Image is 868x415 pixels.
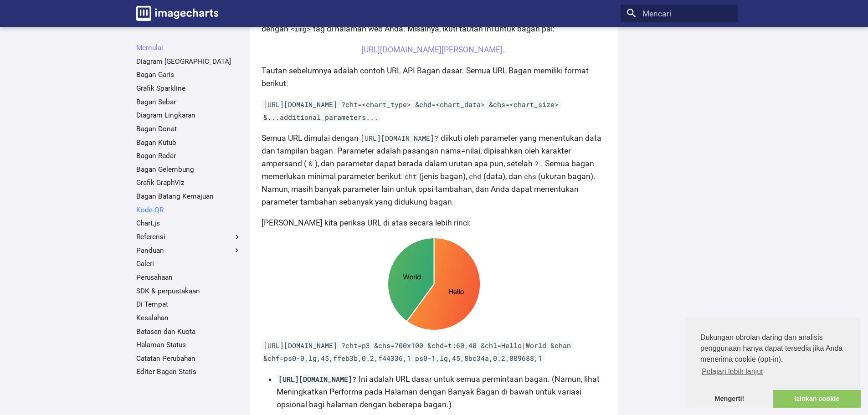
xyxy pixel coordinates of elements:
[136,138,176,147] font: Bagan Kutub
[277,374,600,409] font: Ini adalah URL dasar untuk semua permintaan bagan. (Namun, lihat Meningkatkan Performa pada Halam...
[795,395,839,402] font: Izinkan cookie
[715,395,745,402] font: Mengerti!
[136,178,241,187] a: Grafik GraphViz
[136,165,194,174] font: Bagan Gelembung
[288,24,313,33] code: <img>
[136,57,241,66] a: Diagram [GEOGRAPHIC_DATA]
[136,233,165,241] font: Referensi
[262,133,359,143] font: Semua URL dimulai dengan
[136,287,241,296] a: SDK & perpustakaan
[136,138,241,147] a: Bagan Kutub
[686,318,861,408] div: persetujuan cookie
[773,390,861,408] a: izinkan cookie
[136,287,200,295] font: SDK & perpustakaan
[359,133,441,143] code: [URL][DOMAIN_NAME]?
[136,151,241,160] a: Bagan Radar
[136,273,173,282] font: Perusahaan
[136,152,176,160] font: Bagan Radar
[262,218,471,227] font: [PERSON_NAME] kita periksa URL di atas secara lebih rinci:
[136,125,177,133] font: Bagan Donat
[467,172,483,181] code: chd
[361,45,507,54] a: [URL][DOMAIN_NAME][PERSON_NAME]..
[136,219,160,227] font: Chart.js
[136,192,241,201] a: Bagan Batang Kemajuan
[136,84,185,92] font: Grafik Sparkline
[702,368,763,375] font: Pelajari lebih lanjut
[136,206,164,214] font: Kode QR
[136,368,196,376] font: Editor Bagan Statis
[136,205,241,215] a: Kode QR
[136,84,241,93] a: Grafik Sparkline
[522,172,539,181] code: chs
[136,246,164,255] font: Panduan
[136,260,154,268] font: Galeri
[136,340,241,349] a: Halaman Status
[262,133,601,168] font: diikuti oleh parameter yang menentukan data dan tampilan bagan. Parameter adalah pasangan nama=ni...
[262,100,561,122] code: [URL][DOMAIN_NAME] ?cht=<chart_type> &chd=<chart_data> &chs=<chart_size> &...additional_parameter...
[262,341,573,363] code: [URL][DOMAIN_NAME] ?cht=p3 &chs=700x100 &chd=t:60,40 &chl=Hello|World &chan &chf=ps0-0,lg,45,ffeb...
[136,259,241,268] a: Galeri
[700,333,842,363] font: Dukungan obrolan daring dan analisis penggunaan hanya dapat tersedia jika Anda menerima cookie (o...
[262,66,589,88] font: Tautan sebelumnya adalah contoh URL API Bagan dasar. Semua URL Bagan memiliki format berikut:
[136,273,241,282] a: Perusahaan
[136,313,241,323] a: Kesalahan
[621,5,738,23] input: Mencari
[136,57,231,66] font: Diagram [GEOGRAPHIC_DATA]
[136,111,195,119] font: Diagram Lingkaran
[136,328,195,336] font: Batasan dan Kuota
[686,390,773,408] a: abaikan pesan cookie
[700,365,765,379] a: pelajari lebih lanjut tentang cookie
[277,374,359,384] code: [URL][DOMAIN_NAME]?
[307,159,315,168] code: &
[136,111,241,120] a: Diagram Lingkaran
[136,71,174,79] font: Bagan Garis
[136,179,185,187] font: Grafik GraphViz
[262,237,606,331] img: bagan
[403,172,419,181] code: cht
[533,159,541,168] code: ?
[136,341,186,349] font: Halaman Status
[136,219,241,228] a: Chart.js
[136,300,168,308] font: Di Tempat
[136,354,195,363] font: Catatan Perubahan
[136,354,241,363] a: Catatan Perubahan
[483,172,522,181] font: (data), dan
[136,43,241,52] a: Memulai
[136,124,241,133] a: Bagan Donat
[136,367,241,376] a: Editor Bagan Statis
[313,24,555,33] font: tag di halaman web Anda. Misalnya, ikuti tautan ini untuk bagan pai:
[136,97,241,107] a: Bagan Sebar
[136,300,241,309] a: Di Tempat
[136,314,169,322] font: Kesalahan
[136,6,218,21] img: logo
[136,70,241,79] a: Bagan Garis
[136,165,241,174] a: Bagan Gelembung
[136,327,241,336] a: Batasan dan Kuota
[136,44,163,52] font: Memulai
[132,2,222,25] a: Dokumentasi Bagan Gambar
[315,159,533,168] font: ), dan parameter dapat berada dalam urutan apa pun, setelah
[136,98,176,106] font: Bagan Sebar
[262,172,596,206] font: (ukuran bagan). Namun, masih banyak parameter lain untuk opsi tambahan, dan Anda dapat menentukan...
[419,172,467,181] font: (jenis bagan),
[136,192,214,200] font: Bagan Batang Kemajuan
